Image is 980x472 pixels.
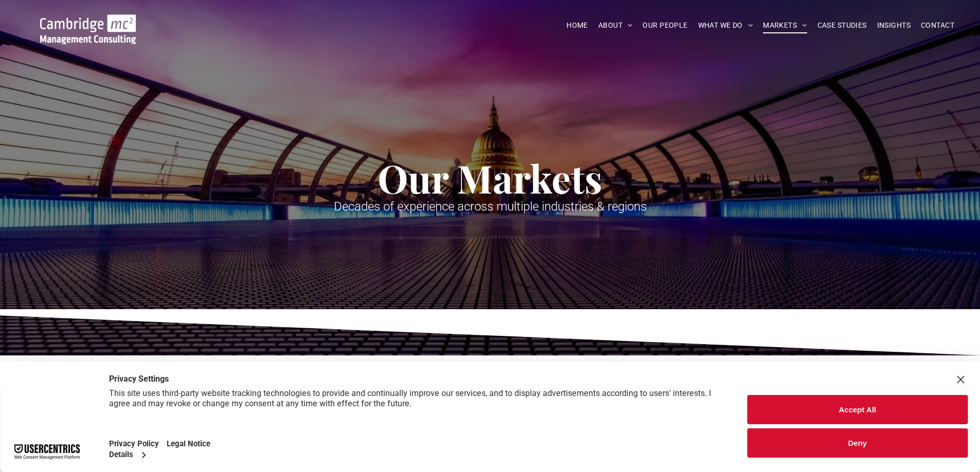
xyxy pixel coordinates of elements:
a: ABOUT [593,17,638,33]
a: HOME [561,17,593,33]
a: Your Business Transformed | Cambridge Management Consulting [40,16,136,27]
a: OUR PEOPLE [637,17,692,33]
span: Our Markets [378,152,602,203]
a: WHAT WE DO [693,17,758,33]
img: Go to Homepage [40,14,136,44]
a: INSIGHTS [872,17,916,33]
span: Decades of experience across multiple industries & regions [334,199,647,214]
a: MARKETS [758,17,812,33]
a: CONTACT [916,17,959,33]
a: CASE STUDIES [812,17,872,33]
